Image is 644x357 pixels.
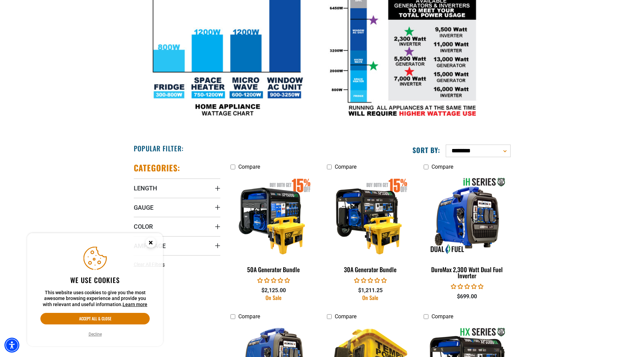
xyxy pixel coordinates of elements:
[134,178,220,198] summary: Length
[231,286,317,295] div: $2,125.00
[139,233,163,254] button: Close this option
[134,184,157,192] span: Length
[27,233,163,346] aside: Cookie Consent
[238,164,260,170] span: Compare
[412,146,440,154] label: Sort by:
[327,266,413,273] div: 30A Generator Bundle
[134,204,153,211] span: Gauge
[424,173,510,283] a: DuroMax 2,300 Watt Dual Fuel Inverter DuroMax 2,300 Watt Dual Fuel Inverter
[134,223,153,230] span: Color
[431,313,453,320] span: Compare
[134,163,181,173] h2: Categories:
[238,313,260,320] span: Compare
[134,236,220,255] summary: Amperage
[335,164,356,170] span: Compare
[451,283,483,290] span: 0.00 stars
[327,286,413,295] div: $1,211.25
[123,302,147,307] a: This website uses cookies to give you the most awesome browsing experience and provide you with r...
[134,198,220,217] summary: Gauge
[40,290,150,308] p: This website uses cookies to give you the most awesome browsing experience and provide you with r...
[327,295,413,300] div: On Sale
[335,313,356,320] span: Compare
[134,217,220,236] summary: Color
[40,313,150,324] button: Accept all & close
[328,177,413,255] img: 30A Generator Bundle
[424,266,510,279] div: DuroMax 2,300 Watt Dual Fuel Inverter
[40,276,150,284] h2: We use cookies
[231,173,317,277] a: 50A Generator Bundle 50A Generator Bundle
[257,277,290,284] span: 0.00 stars
[134,144,184,153] h2: Popular Filter:
[424,177,510,255] img: DuroMax 2,300 Watt Dual Fuel Inverter
[4,338,19,353] div: Accessibility Menu
[424,293,510,301] div: $699.00
[87,331,104,338] button: Decline
[231,177,316,255] img: 50A Generator Bundle
[231,266,317,273] div: 50A Generator Bundle
[354,277,387,284] span: 0.00 stars
[231,295,317,300] div: On Sale
[327,173,413,277] a: 30A Generator Bundle 30A Generator Bundle
[431,164,453,170] span: Compare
